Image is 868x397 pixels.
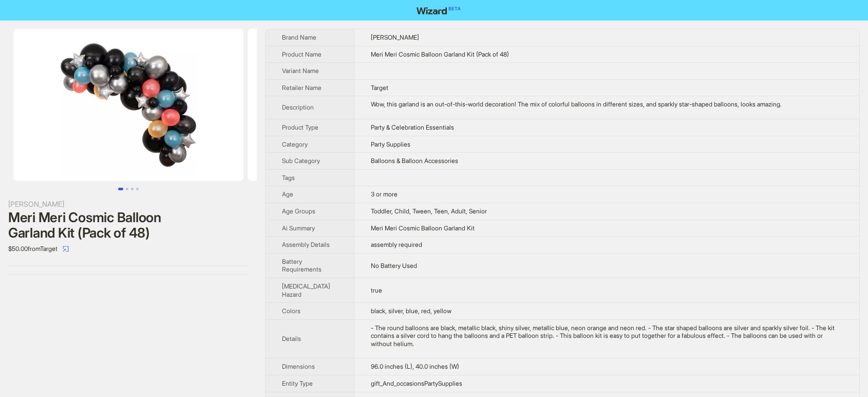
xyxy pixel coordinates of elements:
button: Go to slide 3 [131,188,134,190]
span: Meri Meri Cosmic Balloon Garland Kit (Pack of 48) [371,50,509,58]
span: [PERSON_NAME] [371,33,419,41]
span: 3 or more [371,190,398,198]
button: Go to slide 1 [118,188,123,190]
div: Wow, this garland is an out-of-this-world decoration! The mix of colorful balloons in different s... [371,100,843,109]
span: Product Type [282,123,318,131]
span: Details [282,335,301,342]
span: Target [371,84,388,92]
span: Variant Name [282,67,319,75]
span: black, silver, blue, red, yellow [371,307,451,315]
button: Go to slide 4 [136,188,139,190]
span: Brand Name [282,33,316,41]
span: true [371,286,382,294]
span: Party & Celebration Essentials [371,123,454,131]
span: [MEDICAL_DATA] Hazard [282,282,330,298]
span: Battery Requirements [282,258,322,274]
span: Tags [282,174,295,182]
span: Sub Category [282,157,320,165]
button: Go to slide 2 [126,188,128,190]
span: Ai Summary [282,224,315,232]
span: Description [282,103,314,111]
span: Product Name [282,50,322,58]
span: Balloons & Balloon Accessories [371,157,458,165]
div: - The round balloons are black, metallic black, shiny silver, metallic blue, neon orange and neon... [371,324,843,348]
div: $50.00 from Target [8,241,249,257]
span: Category [282,140,308,148]
span: gift_And_occasionsPartySupplies [371,380,462,387]
div: [PERSON_NAME] [8,199,249,210]
span: Toddler, Child, Tween, Teen, Adult, Senior [371,207,487,215]
span: Dimensions [282,363,315,370]
span: Entity Type [282,380,313,387]
span: assembly required [371,241,422,248]
span: Party Supplies [371,140,410,148]
span: Meri Meri Cosmic Balloon Garland Kit [371,224,475,232]
span: No Battery Used [371,262,417,269]
img: Meri Meri Cosmic Balloon Garland Kit (Pack of 48) image 1 [13,29,243,181]
div: Meri Meri Cosmic Balloon Garland Kit (Pack of 48) [8,210,249,241]
span: Assembly Details [282,241,330,248]
span: select [63,246,69,252]
span: 96.0 inches (L), 40.0 inches (W) [371,363,459,370]
span: Retailer Name [282,84,322,92]
span: Colors [282,307,300,315]
span: Age Groups [282,207,315,215]
span: Age [282,190,293,198]
img: Meri Meri Cosmic Balloon Garland Kit (Pack of 48) image 2 [248,29,478,181]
